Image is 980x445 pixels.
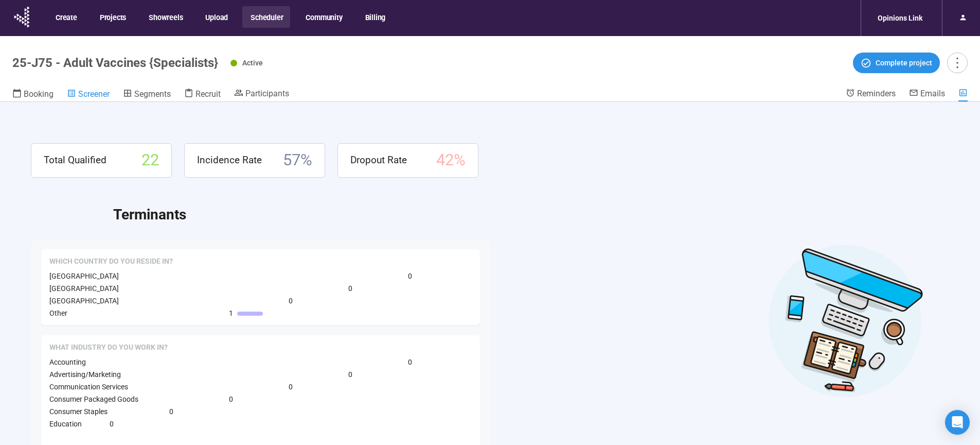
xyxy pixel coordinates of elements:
span: Active [242,59,263,67]
h2: Terminants [113,203,949,226]
a: Screener [67,88,110,101]
button: more [947,53,968,73]
span: 0 [348,369,352,380]
span: 0 [408,270,412,282]
span: [GEOGRAPHIC_DATA] [49,297,119,305]
button: Upload [197,6,235,28]
span: 22 [141,148,159,173]
span: Which country do you reside in? [49,256,173,267]
a: Segments [123,88,171,101]
a: Emails [909,88,945,100]
span: 0 [169,406,173,417]
button: Projects [92,6,133,28]
div: Opinions Link [871,8,929,28]
span: 0 [408,356,412,368]
span: 57 % [283,148,312,173]
span: Education [49,420,82,428]
span: Advertising/Marketing [49,370,121,379]
span: Dropout Rate [350,152,407,168]
a: Participants [234,88,289,100]
span: 0 [110,418,114,430]
span: Segments [134,89,171,99]
span: 42 % [436,148,466,173]
button: Create [47,6,84,28]
span: Participants [245,89,289,98]
button: Showreels [140,6,190,28]
button: Scheduler [242,6,290,28]
span: 0 [348,283,352,294]
span: Consumer Packaged Goods [49,395,138,403]
span: 0 [289,381,293,392]
span: Communication Services [49,383,128,391]
span: Screener [78,89,110,99]
span: Total Qualified [44,152,106,168]
span: Accounting [49,358,86,366]
div: Open Intercom Messenger [945,410,970,435]
h1: 25-J75 - Adult Vaccines {Specialists} [12,56,218,70]
span: 1 [229,307,233,319]
a: Reminders [846,88,896,100]
span: Consumer Staples [49,407,108,416]
a: Recruit [184,88,221,101]
span: Complete project [876,57,932,69]
span: Booking [24,89,54,99]
span: Emails [920,89,945,98]
button: Billing [357,6,393,28]
span: [GEOGRAPHIC_DATA] [49,284,119,293]
span: What Industry do you work in? [49,343,168,353]
span: Incidence Rate [197,152,262,168]
span: Other [49,309,67,317]
img: Desktop work notes [768,243,923,398]
a: Booking [12,88,54,101]
button: Community [297,6,349,28]
span: more [950,56,964,70]
span: 0 [289,295,293,306]
span: Reminders [857,89,896,98]
button: Complete project [853,53,940,73]
span: [GEOGRAPHIC_DATA] [49,272,119,280]
span: 0 [229,393,233,405]
span: Recruit [195,89,221,99]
